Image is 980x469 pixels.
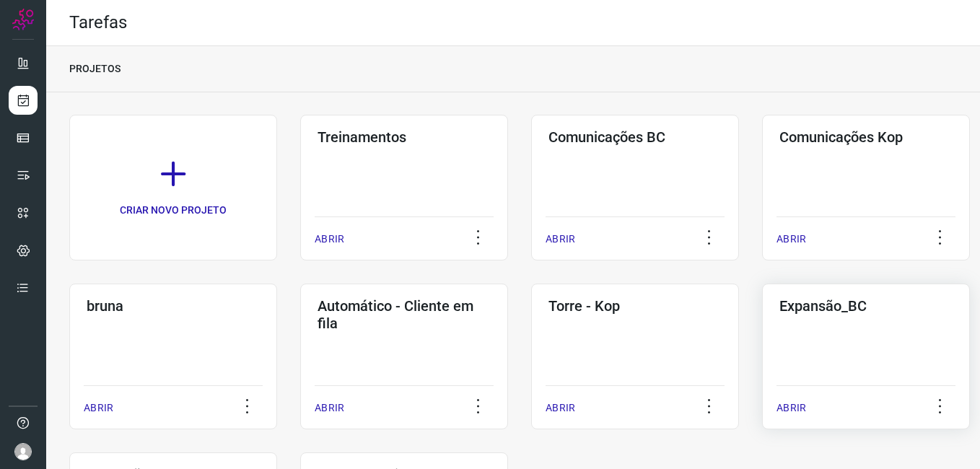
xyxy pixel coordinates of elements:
p: ABRIR [546,232,575,247]
h3: Automático - Cliente em fila [318,297,491,332]
h3: Comunicações Kop [779,128,953,146]
h3: Expansão_BC [779,297,953,315]
h3: bruna [87,297,260,315]
h3: Torre - Kop [548,297,722,315]
h3: Treinamentos [318,128,491,146]
p: ABRIR [546,400,575,416]
p: ABRIR [315,232,344,247]
p: ABRIR [315,400,344,416]
p: PROJETOS [69,61,121,76]
p: CRIAR NOVO PROJETO [120,203,227,218]
p: ABRIR [84,400,113,416]
p: ABRIR [776,400,806,416]
img: Logo [12,9,34,30]
h2: Tarefas [69,12,127,33]
p: ABRIR [776,232,806,247]
img: avatar-user-boy.jpg [14,443,32,460]
h3: Comunicações BC [548,128,722,146]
